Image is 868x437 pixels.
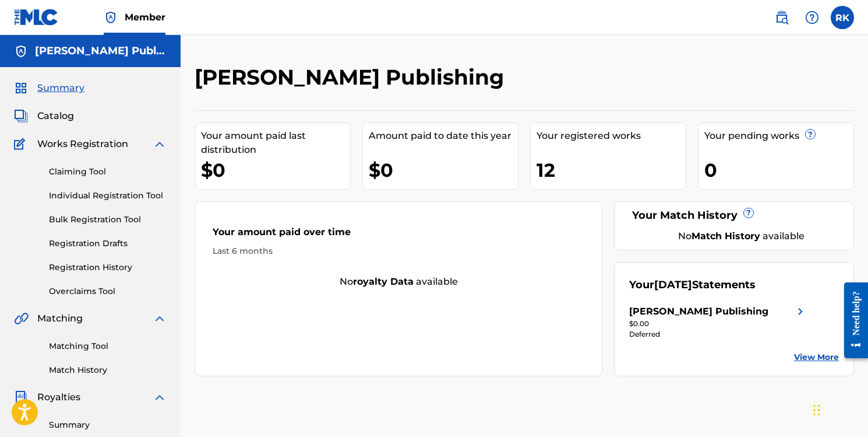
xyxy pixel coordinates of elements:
a: Claiming Tool [49,166,167,178]
span: Catalog [37,109,74,123]
a: Overclaims Tool [49,285,167,298]
a: SummarySummary [14,81,84,95]
div: $0 [201,157,350,183]
span: [DATE] [654,278,692,291]
span: Member [125,11,165,24]
div: [PERSON_NAME] Publishing [629,305,768,319]
img: Catalog [14,109,28,123]
div: Your registered works [537,129,686,143]
a: Match History [49,364,167,376]
img: Top Rightsholder [104,11,118,25]
a: Summary [49,419,167,431]
img: expand [153,312,167,326]
span: Royalties [37,390,80,404]
img: Matching [14,312,29,326]
a: [PERSON_NAME] Publishingright chevron icon$0.00Deferred [629,305,807,340]
img: expand [153,390,167,404]
span: Summary [37,81,84,95]
a: Registration History [49,261,167,274]
div: Your Statements [629,277,756,293]
a: Bulk Registration Tool [49,214,167,226]
div: $0 [369,157,518,183]
a: Registration Drafts [49,237,167,250]
img: Royalties [14,390,28,404]
span: Works Registration [37,137,128,151]
a: View More [794,351,839,363]
span: Matching [37,312,83,326]
a: CatalogCatalog [14,109,74,123]
div: $0.00 [629,319,807,329]
img: Works Registration [14,137,29,151]
iframe: Resource Center [835,272,868,369]
iframe: Chat Widget [810,381,868,437]
span: ? [744,208,753,218]
img: help [805,11,819,25]
span: ? [806,130,815,139]
div: No available [644,229,839,243]
a: Public Search [770,6,793,29]
strong: Match History [691,230,760,242]
img: right chevron icon [793,305,807,319]
div: Help [800,6,824,29]
img: expand [153,137,167,151]
img: Accounts [14,44,28,58]
img: MLC Logo [14,9,59,26]
a: Individual Registration Tool [49,190,167,202]
img: search [775,11,789,25]
div: Last 6 months [213,245,584,257]
div: Your amount paid over time [213,225,584,245]
div: Amount paid to date this year [369,129,518,143]
div: User Menu [831,6,854,29]
div: Your Match History [629,208,839,223]
div: 12 [537,157,686,183]
div: No available [195,275,602,289]
strong: royalty data [353,276,414,287]
div: Deferred [629,329,807,340]
h2: [PERSON_NAME] Publishing [195,64,510,90]
div: Your amount paid last distribution [201,129,350,157]
div: Your pending works [704,129,853,143]
img: Summary [14,81,28,95]
div: 0 [704,157,853,183]
div: Drag [813,393,820,428]
a: Matching Tool [49,340,167,352]
h5: Royce Katsura Publishing [35,44,167,58]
